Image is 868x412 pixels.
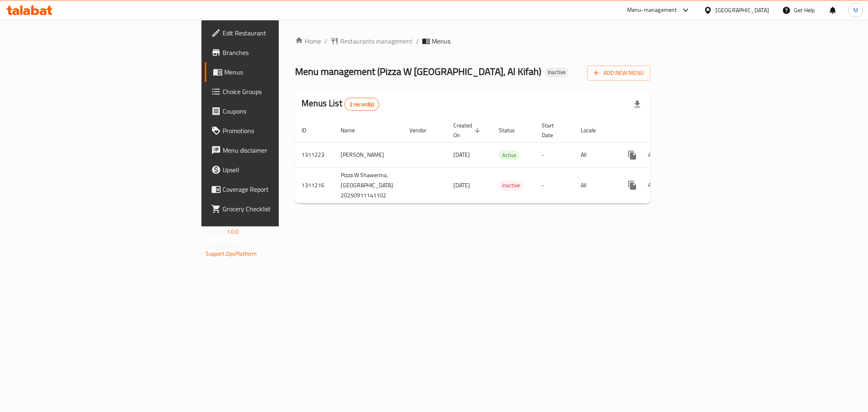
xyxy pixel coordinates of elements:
[205,101,346,121] a: Coupons
[205,82,346,101] a: Choice Groups
[623,175,642,195] button: more
[715,6,769,15] div: [GEOGRAPHIC_DATA]
[206,240,243,251] span: Get support on:
[499,181,523,190] span: Inactive
[574,142,616,167] td: All
[205,121,346,140] a: Promotions
[341,125,365,135] span: Name
[587,66,650,81] button: Add New Menu
[227,226,239,237] span: 1.0.0
[223,48,340,57] span: Branches
[594,68,644,78] span: Add New Menu
[627,94,647,114] div: Export file
[206,248,257,259] a: Support.OpsPlatform
[205,160,346,180] a: Upsell
[295,118,707,204] table: enhanced table
[627,5,677,15] div: Menu-management
[295,36,650,46] nav: breadcrumb
[223,184,340,194] span: Coverage Report
[205,43,346,62] a: Branches
[223,165,340,175] span: Upsell
[330,36,413,46] a: Restaurants management
[574,167,616,203] td: All
[302,125,317,135] span: ID
[499,181,523,191] div: Inactive
[409,125,437,135] span: Vendor
[223,204,340,214] span: Grocery Checklist
[206,226,225,237] span: Version:
[853,6,858,15] span: M
[223,87,340,96] span: Choice Groups
[205,140,346,160] a: Menu disclaimer
[223,28,340,38] span: Edit Restaurant
[453,180,470,191] span: [DATE]
[340,36,413,46] span: Restaurants management
[544,68,569,77] div: Inactive
[205,62,346,82] a: Menus
[432,36,450,46] span: Menus
[224,67,340,77] span: Menus
[535,167,574,203] td: -
[623,145,642,165] button: more
[345,101,379,108] span: 2 record(s)
[616,118,707,143] th: Actions
[334,142,403,167] td: [PERSON_NAME]
[642,145,662,165] button: Change Status
[223,106,340,116] span: Coupons
[453,121,483,140] span: Created On
[223,145,340,155] span: Menu disclaimer
[416,36,419,46] li: /
[334,167,403,203] td: Pizza W Shawerma, [GEOGRAPHIC_DATA] 20250911141102
[344,98,380,111] div: Total records count
[223,126,340,136] span: Promotions
[205,23,346,43] a: Edit Restaurant
[542,121,564,140] span: Start Date
[544,69,569,76] span: Inactive
[205,180,346,199] a: Coverage Report
[205,199,346,219] a: Grocery Checklist
[581,125,606,135] span: Locale
[499,151,520,160] span: Active
[453,149,470,160] span: [DATE]
[499,125,525,135] span: Status
[302,97,379,111] h2: Menus List
[535,142,574,167] td: -
[642,175,662,195] button: Change Status
[295,62,541,81] span: Menu management ( Pizza W [GEOGRAPHIC_DATA], Al Kifah )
